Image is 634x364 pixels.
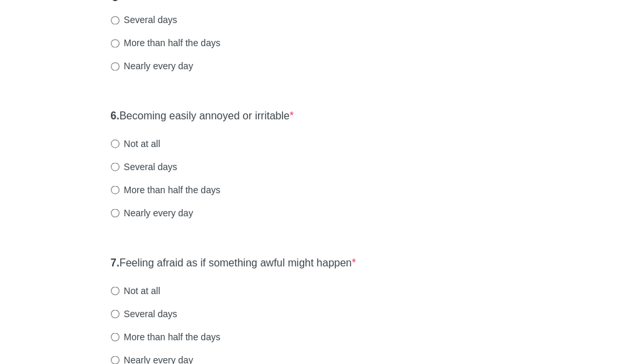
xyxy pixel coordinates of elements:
[111,39,119,47] input: More than half the days
[111,355,119,364] input: Nearly every day
[111,185,119,194] input: More than half the days
[111,257,119,268] strong: 7.
[111,16,119,24] input: Several days
[111,307,177,320] label: Several days
[111,332,119,341] input: More than half the days
[111,36,220,49] label: More than half the days
[111,206,193,219] label: Nearly every day
[111,109,294,124] label: Becoming easily annoyed or irritable
[111,110,119,121] strong: 6.
[111,208,119,217] input: Nearly every day
[111,255,356,270] label: Feeling afraid as if something awful might happen
[111,286,119,295] input: Not at all
[111,160,177,173] label: Several days
[111,139,119,148] input: Not at all
[111,183,220,196] label: More than half the days
[111,309,119,318] input: Several days
[111,136,160,150] label: Not at all
[111,284,160,297] label: Not at all
[111,13,177,26] label: Several days
[111,162,119,171] input: Several days
[111,330,220,343] label: More than half the days
[111,59,193,73] label: Nearly every day
[111,62,119,71] input: Nearly every day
